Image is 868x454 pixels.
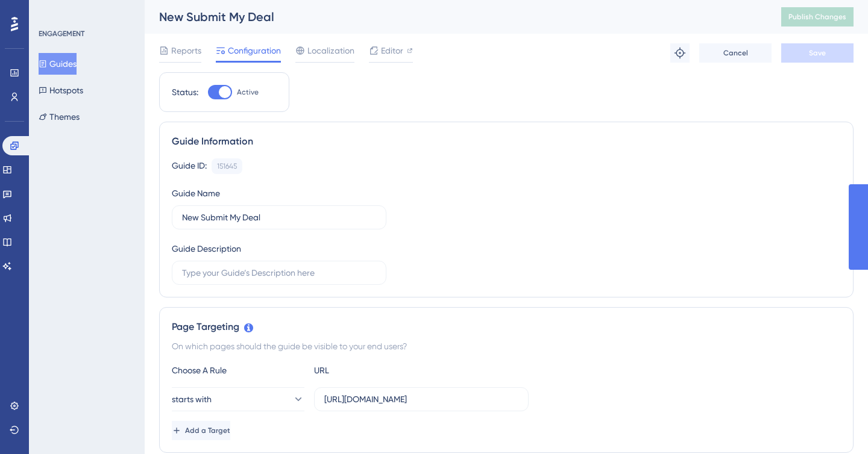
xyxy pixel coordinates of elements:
[172,339,841,353] div: On which pages should the guide be visible to your end users?
[324,393,518,406] input: yourwebsite.com/path
[39,53,77,75] button: Guides
[182,211,376,224] input: Type your Guide’s Name here
[172,421,230,440] button: Add a Target
[381,43,403,58] span: Editor
[172,241,241,256] div: Guide Description
[39,29,84,39] div: ENGAGEMENT
[172,387,304,411] button: starts with
[159,8,751,25] div: New Submit My Deal
[809,48,826,58] span: Save
[723,48,748,58] span: Cancel
[172,320,841,334] div: Page Targeting
[172,158,207,174] div: Guide ID:
[817,406,854,443] iframe: UserGuiding AI Assistant Launcher
[172,392,212,406] span: starts with
[39,79,83,101] button: Hotspots
[307,43,354,58] span: Localization
[788,12,846,22] span: Publish Changes
[699,43,772,63] button: Cancel
[185,426,230,435] span: Add a Target
[182,266,376,279] input: Type your Guide’s Description here
[237,87,259,97] span: Active
[39,106,80,128] button: Themes
[172,363,304,378] div: Choose A Rule
[314,363,447,378] div: URL
[172,186,220,201] div: Guide Name
[217,161,237,171] div: 151645
[228,43,281,58] span: Configuration
[172,134,841,149] div: Guide Information
[781,43,854,63] button: Save
[172,85,198,99] div: Status:
[781,7,854,26] button: Publish Changes
[171,43,201,58] span: Reports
